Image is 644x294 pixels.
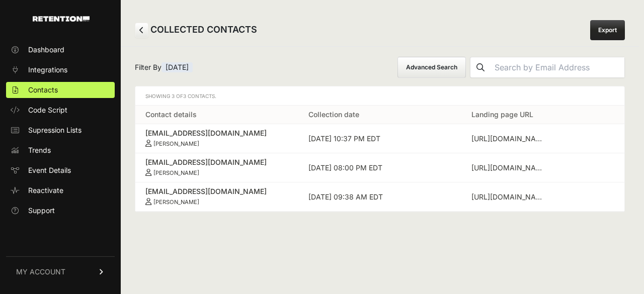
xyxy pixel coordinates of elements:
a: [EMAIL_ADDRESS][DOMAIN_NAME] [PERSON_NAME] [145,157,288,176]
span: Event Details [28,165,71,175]
span: 3 Contacts. [183,93,216,99]
div: [EMAIL_ADDRESS][DOMAIN_NAME] [145,186,288,197]
span: Contacts [28,85,58,95]
div: https://ycginvestments.com/2019-q1-investment-letter-our-investment-strategy/ [471,163,547,173]
a: Supression Lists [6,122,115,138]
span: Reactivate [28,185,63,195]
span: Filter By [135,62,193,72]
a: Integrations [6,62,115,78]
a: Support [6,203,115,219]
h2: COLLECTED CONTACTS [135,23,257,38]
div: https://ycginvestments.com/strategy/ [471,134,547,144]
td: [DATE] 08:00 PM EDT [298,153,461,182]
a: [EMAIL_ADDRESS][DOMAIN_NAME] [PERSON_NAME] [145,186,288,206]
img: Retention.com [33,16,90,22]
td: [DATE] 09:38 AM EDT [298,182,461,212]
span: Code Script [28,105,67,115]
span: Showing 3 of [145,93,216,99]
a: [EMAIL_ADDRESS][DOMAIN_NAME] [PERSON_NAME] [145,128,288,147]
div: [EMAIL_ADDRESS][DOMAIN_NAME] [145,157,288,167]
a: MY ACCOUNT [6,256,115,287]
a: Dashboard [6,42,115,58]
div: [EMAIL_ADDRESS][DOMAIN_NAME] [145,128,288,138]
button: Advanced Search [397,57,466,78]
span: [DATE] [162,62,193,72]
span: MY ACCOUNT [16,267,65,277]
small: [PERSON_NAME] [153,199,199,206]
a: Collection date [308,110,359,119]
iframe: Intercom live chat [610,260,634,284]
span: Support [28,206,55,216]
a: Code Script [6,102,115,118]
a: Landing page URL [471,110,533,119]
a: Reactivate [6,182,115,199]
a: Trends [6,142,115,158]
small: [PERSON_NAME] [153,140,199,147]
small: [PERSON_NAME] [153,169,199,176]
a: Contact details [145,110,197,119]
span: Dashboard [28,45,64,55]
span: Supression Lists [28,125,82,135]
div: https://ycgfunds.com/ [471,192,547,202]
td: [DATE] 10:37 PM EDT [298,124,461,153]
span: Trends [28,145,51,155]
a: Event Details [6,162,115,178]
span: Integrations [28,65,67,75]
a: Export [590,20,625,40]
input: Search by Email Address [491,57,624,77]
a: Contacts [6,82,115,98]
